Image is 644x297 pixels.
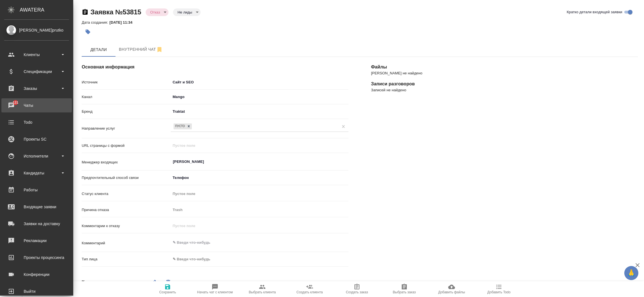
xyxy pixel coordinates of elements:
[82,143,171,148] p: URL страницы с формой
[4,287,69,296] div: Выйти
[171,92,348,102] div: Mango
[4,50,69,59] div: Клиенты
[20,4,73,15] div: AWATERA
[90,8,141,16] a: Заявка №53815
[333,281,381,297] button: Создать заказ
[171,189,348,199] div: Пустое поле
[239,281,286,297] button: Выбрать клиента
[4,220,69,228] div: Заявки на доставку
[82,94,171,100] p: Канал
[82,279,144,286] h4: Контактные данные заявки
[171,173,348,183] div: Телефон
[82,26,94,38] button: Добавить тэг
[1,234,72,248] a: Рекламации
[156,46,163,53] svg: Отписаться
[1,183,72,197] a: Работы
[9,100,22,105] span: 131
[286,281,333,297] button: Создать клиента
[82,240,171,246] p: Комментарий
[109,20,137,25] p: [DATE] 11:34
[346,290,368,294] span: Создать заказ
[173,256,283,262] div: ✎ Введи что-нибудь
[82,207,171,213] p: Причина отказа
[4,67,69,76] div: Спецификации
[82,126,171,131] p: Направление услуг
[567,9,622,15] span: Кратко детали входящей заявки
[82,191,171,197] p: Статус клиента
[4,270,69,279] div: Конференции
[371,81,638,87] h4: Записи разговоров
[1,267,72,282] a: Конференции
[85,46,112,53] span: Детали
[174,123,186,129] div: ПУСТО
[82,9,88,15] button: Скопировать ссылку
[371,87,638,93] p: Записей не найдено
[82,175,171,181] p: Предпочтительный способ связи
[82,64,348,70] h4: Основная информация
[371,64,638,70] h4: Файлы
[1,98,72,112] a: 131Чаты
[4,186,69,194] div: Работы
[82,20,109,25] p: Дата создания:
[1,115,72,129] a: Todo
[171,77,348,87] div: Сайт и SEO
[371,70,638,76] p: [PERSON_NAME] не найдено
[4,135,69,143] div: Проекты SC
[171,141,348,150] input: Пустое поле
[82,256,171,262] p: Тип лица
[4,152,69,160] div: Исполнители
[428,281,475,297] button: Добавить файлы
[487,290,510,294] span: Добавить Todo
[191,281,239,297] button: Начать чат с клиентом
[249,290,276,294] span: Выбрать клиента
[4,203,69,211] div: Входящие заявки
[4,118,69,127] div: Todo
[381,281,428,297] button: Выбрать заказ
[345,161,347,162] button: Open
[171,222,348,230] input: Пустое поле
[82,159,171,165] p: Менеджер входящих
[148,10,162,15] button: Отказ
[197,290,233,294] span: Начать чат с клиентом
[82,79,171,85] p: Источник
[296,290,323,294] span: Создать клиента
[4,236,69,245] div: Рекламации
[1,217,72,231] a: Заявки на доставку
[82,109,171,114] p: Бренд
[4,253,69,262] div: Проекты процессинга
[393,290,416,294] span: Выбрать заказ
[173,8,201,16] div: Отказ
[82,223,171,229] p: Комментарии к отказу
[4,101,69,110] div: Чаты
[438,290,465,294] span: Добавить файлы
[176,10,194,15] button: Не лиды
[627,267,636,279] span: 🙏
[146,8,168,16] div: Отказ
[173,191,342,197] div: Пустое поле
[1,132,72,146] a: Проекты SC
[1,200,72,214] a: Входящие заявки
[624,266,638,280] button: 🙏
[475,281,523,297] button: Добавить Todo
[171,206,348,214] input: Пустое поле
[146,276,160,289] button: Редактировать
[1,251,72,265] a: Проекты процессинга
[144,281,191,297] button: Сохранить
[161,276,175,289] button: Удалить
[171,254,289,264] div: ✎ Введи что-нибудь
[4,169,69,177] div: Кандидаты
[4,84,69,93] div: Заказы
[4,27,69,33] div: [PERSON_NAME]prutko
[119,46,163,53] span: Внутренний чат
[171,107,348,116] div: Traktat
[159,290,176,294] span: Сохранить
